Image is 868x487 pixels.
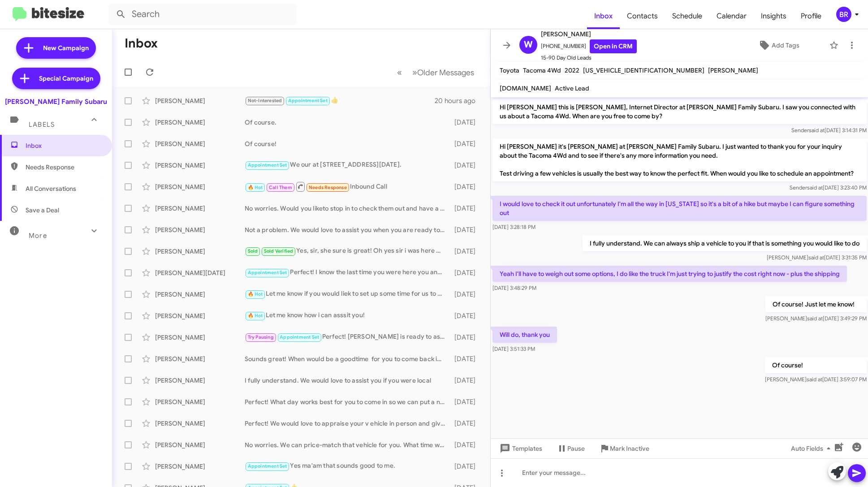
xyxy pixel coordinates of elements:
[280,334,319,340] span: Appointment Set
[155,333,245,342] div: [PERSON_NAME]
[155,96,245,105] div: [PERSON_NAME]
[245,160,449,170] div: We our at [STREET_ADDRESS][DATE].
[245,246,449,256] div: Yes, sir, she sure is great! Oh yes sir i was here when it was happening. We had our IT director ...
[155,161,245,170] div: [PERSON_NAME]
[449,354,483,363] div: [DATE]
[492,345,535,352] span: [DATE] 3:51:33 PM
[245,181,449,192] div: Inbound Call
[492,138,867,181] p: Hi [PERSON_NAME] it's [PERSON_NAME] at [PERSON_NAME] Family Subaru. I just wanted to thank you fo...
[708,66,758,74] span: [PERSON_NAME]
[26,141,102,150] span: Inbox
[248,98,282,103] span: Not-Interested
[449,139,483,148] div: [DATE]
[245,397,449,406] div: Perfect! What day works best for you to come in so we can put a number on it.
[245,376,449,385] div: I fully understand. We would love to assist you if you were local
[248,270,287,276] span: Appointment Set
[39,74,93,83] span: Special Campaign
[155,419,245,428] div: [PERSON_NAME]
[248,334,274,340] span: Try Pausing
[449,311,483,320] div: [DATE]
[784,440,841,457] button: Auto Fields
[766,254,866,261] span: [PERSON_NAME] [DATE] 3:31:35 PM
[449,118,483,127] div: [DATE]
[264,248,294,254] span: Sold Verified
[498,440,542,457] span: Templates
[829,7,858,22] button: BR
[269,185,292,190] span: Call Them
[449,247,483,256] div: [DATE]
[449,161,483,170] div: [DATE]
[155,440,245,449] div: [PERSON_NAME]
[709,3,754,29] a: Calendar
[155,354,245,363] div: [PERSON_NAME]
[492,196,867,221] p: I would love to check it out unfortunately I'm all the way in [US_STATE] so it's a bit of a hike ...
[492,99,867,124] p: Hi [PERSON_NAME] this is [PERSON_NAME], Internet Director at [PERSON_NAME] Family Subaru. I saw y...
[587,3,620,29] a: Inbox
[492,266,847,282] p: Yeah I'll have to weigh out some options, I do like the truck I'm just trying to justify the cost...
[772,37,799,53] span: Add Tags
[245,310,449,321] div: Let me know how i can asssit you!
[392,63,407,82] button: Previous
[449,376,483,385] div: [DATE]
[245,225,449,234] div: Not a problem. We would love to assist you when you are ready to check them out again!
[567,440,585,457] span: Pause
[449,397,483,406] div: [DATE]
[492,224,535,230] span: [DATE] 3:28:18 PM
[245,95,435,106] div: 👍
[449,204,483,213] div: [DATE]
[610,440,649,457] span: Mark Inactive
[245,461,449,471] div: Yes ma'am that sounds good to me.
[417,68,474,78] span: Older Messages
[155,118,245,127] div: [PERSON_NAME]
[155,311,245,320] div: [PERSON_NAME]
[791,127,866,134] span: Sender [DATE] 3:14:31 PM
[245,354,449,363] div: Sounds great! When would be a goodtime for you to come back in? Since I know we did not get to di...
[392,63,479,82] nav: Page navigation example
[245,139,449,148] div: Of course!
[583,66,704,74] span: [US_VEHICLE_IDENTIFICATION_NUMBER]
[789,184,866,191] span: Sender [DATE] 3:23:40 PM
[245,419,449,428] div: Perfect! We would love to appraise your v ehicle in person and give you a great offer to buy or t...
[592,440,656,457] button: Mark Inactive
[155,182,245,191] div: [PERSON_NAME]
[590,39,637,53] a: Open in CRM
[449,268,483,277] div: [DATE]
[12,68,100,89] a: Special Campaign
[492,284,536,291] span: [DATE] 3:48:29 PM
[791,440,834,457] span: Auto Fields
[248,162,287,168] span: Appointment Set
[806,376,822,383] span: said at
[500,66,519,74] span: Toyota
[155,204,245,213] div: [PERSON_NAME]
[449,440,483,449] div: [DATE]
[754,3,794,29] a: Insights
[248,291,263,297] span: 🔥 Hot
[412,67,417,78] span: »
[807,315,822,322] span: said at
[29,232,47,240] span: More
[288,98,328,103] span: Appointment Set
[16,37,96,59] a: New Campaign
[245,289,449,299] div: Let me know if you would liek to set up some time for us to appraise your vehicle.
[155,268,245,277] div: [PERSON_NAME][DATE]
[524,38,533,52] span: W
[248,185,263,190] span: 🔥 Hot
[765,296,866,312] p: Of course! Just let me know!
[155,247,245,256] div: [PERSON_NAME]
[248,248,258,254] span: Sold
[155,397,245,406] div: [PERSON_NAME]
[541,29,637,39] span: [PERSON_NAME]
[620,3,665,29] a: Contacts
[26,163,102,172] span: Needs Response
[309,185,347,190] span: Needs Response
[836,7,851,22] div: BR
[807,184,822,191] span: said at
[155,225,245,234] div: [PERSON_NAME]
[808,254,824,261] span: said at
[541,39,637,53] span: [PHONE_NUMBER]
[794,3,829,29] a: Profile
[435,96,483,105] div: 20 hours ago
[248,463,287,469] span: Appointment Set
[765,315,866,322] span: [PERSON_NAME] [DATE] 3:49:29 PM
